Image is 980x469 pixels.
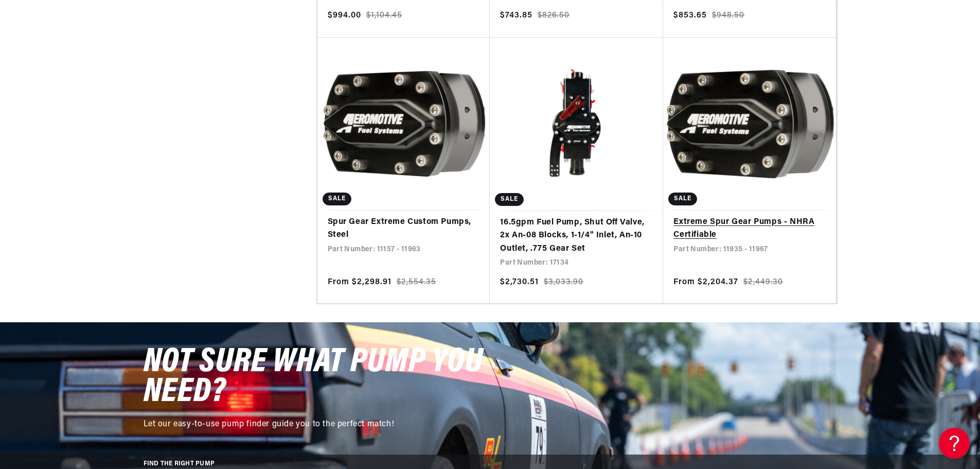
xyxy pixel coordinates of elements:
p: Let our easy-to-use pump finder guide you to the perfect match! [144,418,493,431]
a: Extreme Spur Gear Pumps - NHRA Certifiable [673,216,826,242]
a: Spur Gear Extreme Custom Pumps, Steel [328,216,480,242]
span: NOT SURE WHAT PUMP YOU NEED? [144,345,483,410]
span: FIND THE RIGHT PUMP [144,461,215,467]
a: 16.5gpm Fuel Pump, Shut Off Valve, 2x An-08 Blocks, 1-1/4" Inlet, An-10 Outlet, .775 Gear Set [500,216,653,256]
